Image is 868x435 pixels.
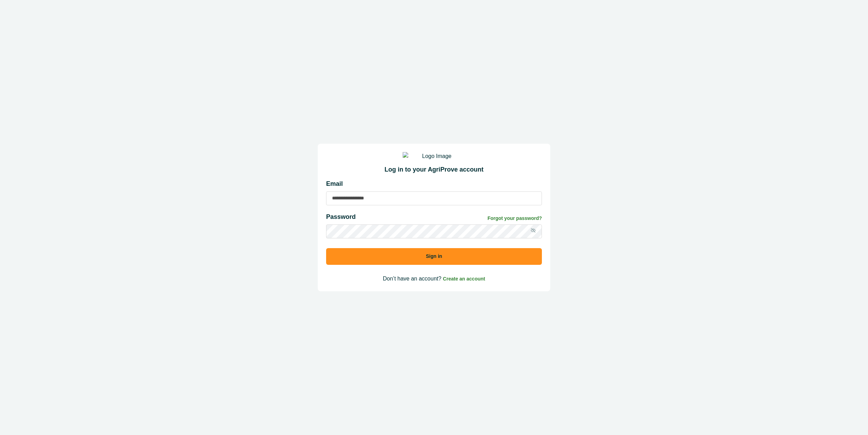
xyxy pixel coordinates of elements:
[326,275,542,283] p: Don’t have an account?
[326,248,542,265] button: Sign in
[443,276,485,282] a: Create an account
[488,215,542,222] a: Forgot your password?
[326,166,542,174] h2: Log in to your AgriProve account
[326,179,542,189] p: Email
[326,212,356,222] p: Password
[443,276,485,282] span: Create an account
[403,152,465,160] img: Logo Image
